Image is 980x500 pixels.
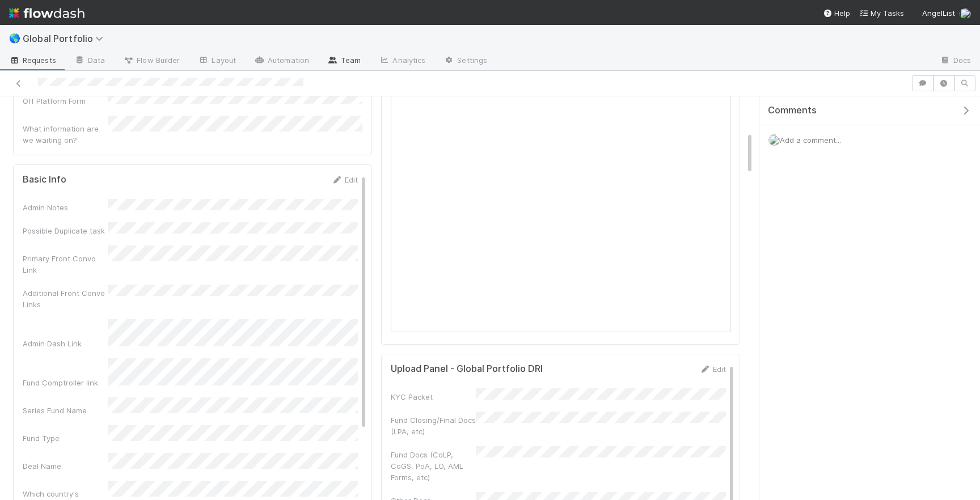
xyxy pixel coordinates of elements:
[23,460,108,472] div: Deal Name
[768,105,817,116] span: Comments
[9,3,85,23] img: logo-inverted-e16ddd16eac7371096b0.svg
[370,52,434,70] a: Analytics
[23,225,108,236] div: Possible Duplicate task
[931,52,980,70] a: Docs
[114,52,189,70] a: Flow Builder
[23,202,108,213] div: Admin Notes
[391,363,543,375] h5: Upload Panel - Global Portfolio DRI
[9,54,56,66] span: Requests
[859,9,904,18] span: My Tasks
[9,33,20,43] span: 🌎
[391,414,476,437] div: Fund Closing/Final Docs (LPA, etc)
[391,449,476,483] div: Fund Docs (CoLP, CoGS, PoA, LO, AML Forms, etc)
[245,52,318,70] a: Automation
[23,95,108,107] div: Off Platform Form
[922,9,955,18] span: AngelList
[434,52,496,70] a: Settings
[23,287,108,310] div: Additional Front Convo Links
[123,54,180,66] span: Flow Builder
[859,7,904,19] a: My Tasks
[65,52,114,70] a: Data
[23,123,108,146] div: What information are we waiting on?
[391,391,476,402] div: KYC Packet
[23,174,66,185] h5: Basic Info
[23,405,108,416] div: Series Fund Name
[23,253,108,276] div: Primary Front Convo Link
[331,175,358,184] a: Edit
[768,134,780,146] img: avatar_e0ab5a02-4425-4644-8eca-231d5bcccdf4.png
[23,377,108,388] div: Fund Comptroller link
[189,52,245,70] a: Layout
[23,33,109,44] span: Global Portfolio
[699,365,726,374] a: Edit
[780,135,841,145] span: Add a comment...
[318,52,370,70] a: Team
[960,8,971,19] img: avatar_e0ab5a02-4425-4644-8eca-231d5bcccdf4.png
[23,433,108,444] div: Fund Type
[823,7,850,19] div: Help
[23,338,108,349] div: Admin Dash Link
